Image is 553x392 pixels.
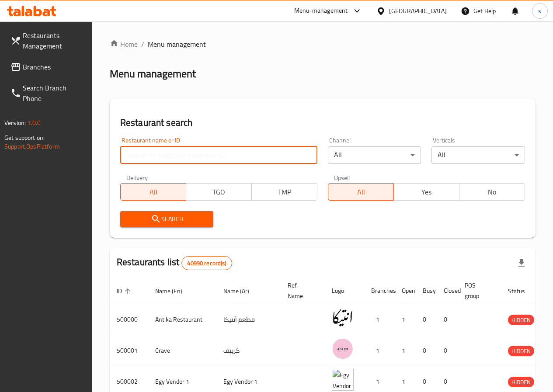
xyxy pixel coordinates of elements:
[186,183,252,201] button: TGO
[23,83,85,104] span: Search Branch Phone
[328,183,394,201] button: All
[216,304,281,335] td: مطعم أنتيكا
[120,211,214,227] button: Search
[110,39,138,49] a: Home
[332,338,354,360] img: Crave
[3,56,92,77] a: Branches
[255,186,314,198] span: TMP
[126,174,148,180] label: Delivery
[538,6,541,16] span: s
[508,315,534,325] div: HIDDEN
[393,183,459,201] button: Yes
[328,146,421,164] div: All
[110,335,148,366] td: 500001
[155,286,194,296] span: Name (En)
[463,186,522,198] span: No
[27,117,41,128] span: 1.0.0
[4,132,45,143] span: Get support on:
[110,39,536,49] nav: breadcrumb
[431,146,525,164] div: All
[124,186,183,198] span: All
[465,280,490,301] span: POS group
[110,304,148,335] td: 500000
[117,256,232,270] h2: Restaurants list
[416,335,437,366] td: 0
[127,214,207,225] span: Search
[416,304,437,335] td: 0
[117,286,133,296] span: ID
[110,67,196,81] h2: Menu management
[3,25,92,56] a: Restaurants Management
[334,174,350,180] label: Upsell
[251,183,317,201] button: TMP
[120,183,186,201] button: All
[4,117,26,128] span: Version:
[397,186,456,198] span: Yes
[332,307,354,329] img: Antika Restaurant
[511,253,532,274] div: Export file
[508,346,534,356] div: HIDDEN
[3,77,92,109] a: Search Branch Phone
[288,280,314,301] span: Ref. Name
[508,286,536,296] span: Status
[416,278,437,304] th: Busy
[23,30,85,51] span: Restaurants Management
[508,377,534,387] span: HIDDEN
[4,141,60,152] a: Support.OpsPlatform
[332,369,354,391] img: Egy Vendor 1
[190,186,248,198] span: TGO
[181,256,232,270] div: Total records count
[508,346,534,356] span: HIDDEN
[459,183,525,201] button: No
[294,6,348,16] div: Menu-management
[120,146,317,164] input: Search for restaurant name or ID..
[148,39,206,49] span: Menu management
[364,304,395,335] td: 1
[148,335,216,366] td: Crave
[141,39,144,49] li: /
[120,116,525,129] h2: Restaurant search
[23,62,85,72] span: Branches
[364,278,395,304] th: Branches
[325,278,364,304] th: Logo
[216,335,281,366] td: كرييف
[182,259,231,267] span: 40990 record(s)
[332,186,390,198] span: All
[395,335,416,366] td: 1
[364,335,395,366] td: 1
[437,335,458,366] td: 0
[389,6,447,16] div: [GEOGRAPHIC_DATA]
[437,304,458,335] td: 0
[437,278,458,304] th: Closed
[148,304,216,335] td: Antika Restaurant
[508,315,534,325] span: HIDDEN
[223,286,261,296] span: Name (Ar)
[395,304,416,335] td: 1
[395,278,416,304] th: Open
